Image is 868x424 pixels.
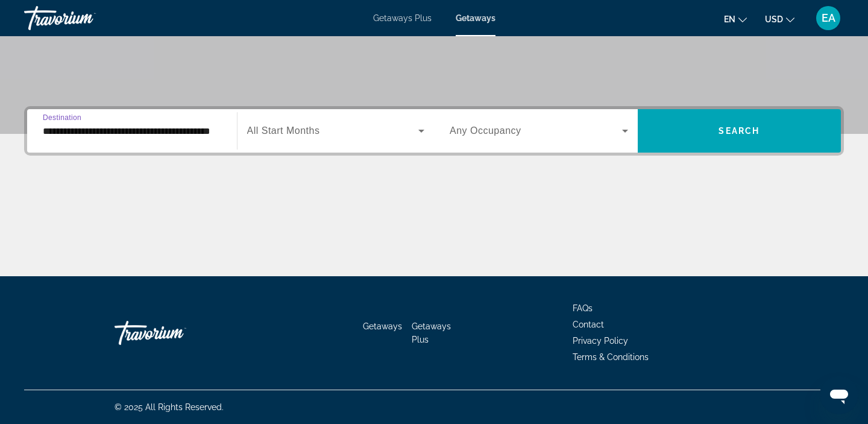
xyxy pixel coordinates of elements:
[373,13,432,23] a: Getaways Plus
[822,12,835,24] span: EA
[573,303,593,313] a: FAQs
[765,14,783,24] span: USD
[573,352,649,362] a: Terms & Conditions
[820,376,858,414] iframe: Button to launch messaging window
[115,315,235,351] a: Travorium
[765,10,794,28] button: Change currency
[638,109,841,153] button: Search
[724,14,735,24] span: en
[573,336,628,346] a: Privacy Policy
[724,10,747,28] button: Change language
[719,126,759,136] span: Search
[27,109,841,153] div: Search widget
[24,2,145,34] a: Travorium
[813,5,844,31] button: User Menu
[456,13,495,23] a: Getaways
[450,125,521,136] span: Any Occupancy
[573,320,604,329] a: Contact
[43,113,81,121] span: Destination
[412,321,451,344] a: Getaways Plus
[115,402,224,412] span: © 2025 All Rights Reserved.
[363,321,402,331] a: Getaways
[247,125,320,136] span: All Start Months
